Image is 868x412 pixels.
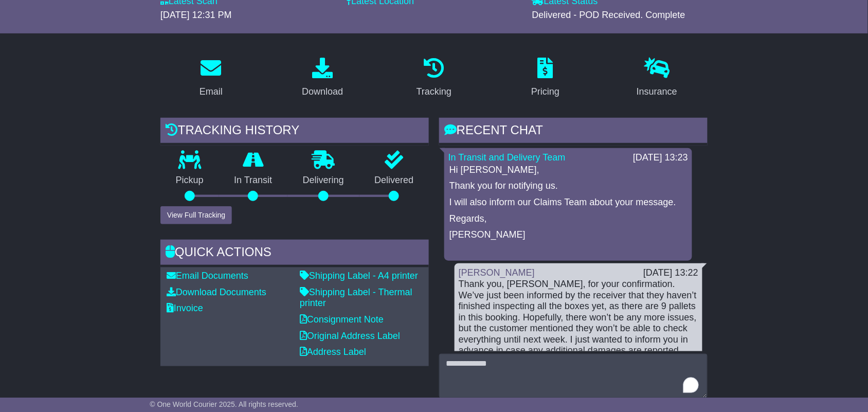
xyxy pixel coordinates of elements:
div: Thank you, [PERSON_NAME], for your confirmation. We’ve just been informed by the receiver that th... [459,279,698,368]
div: Email [200,85,223,99]
span: Delivered - POD Received. Complete [532,10,685,20]
div: Insurance [637,85,677,99]
div: [DATE] 13:23 [633,152,688,164]
div: RECENT CHAT [439,118,708,146]
a: Shipping Label - A4 printer [300,271,418,281]
p: Regards, [449,213,687,225]
p: Pickup [160,175,219,186]
a: Invoice [167,303,203,313]
span: © One World Courier 2025. All rights reserved. [150,400,298,408]
p: Thank you for notifying us. [449,181,687,192]
p: I will also inform our Claims Team about your message. [449,197,687,208]
a: Tracking [410,54,458,102]
div: Tracking [417,85,451,99]
a: Insurance [630,54,684,102]
a: Download [295,54,350,102]
div: [DATE] 13:22 [643,267,698,279]
div: Quick Actions [160,240,429,267]
button: View Full Tracking [160,206,232,224]
a: Address Label [300,347,366,357]
a: Email Documents [167,271,248,281]
a: Pricing [525,54,566,102]
a: Consignment Note [300,314,384,325]
div: Download [302,85,343,99]
p: Hi [PERSON_NAME], [449,165,687,176]
textarea: To enrich screen reader interactions, please activate Accessibility in Grammarly extension settings [439,354,708,398]
a: Email [193,54,229,102]
a: [PERSON_NAME] [459,267,535,278]
p: In Transit [219,175,288,186]
div: Tracking history [160,118,429,146]
div: Pricing [531,85,559,99]
p: Delivered [359,175,429,186]
p: Delivering [287,175,359,186]
p: [PERSON_NAME] [449,229,687,241]
span: [DATE] 12:31 PM [160,10,232,20]
a: In Transit and Delivery Team [448,152,566,163]
a: Original Address Label [300,331,400,341]
a: Download Documents [167,287,266,297]
a: Shipping Label - Thermal printer [300,287,412,309]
